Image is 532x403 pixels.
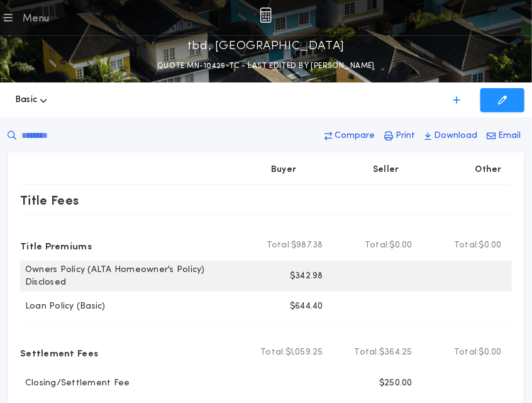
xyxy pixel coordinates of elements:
p: Seller [373,164,399,176]
b: Total: [454,346,479,359]
div: Menu [23,11,50,26]
button: Basic [15,80,47,120]
p: Download [434,130,477,142]
p: Print [396,130,415,142]
span: $987.38 [291,239,323,252]
p: $342.98 [290,270,323,283]
button: Print [380,125,419,147]
p: Title Fees [20,190,79,210]
p: $644.40 [290,300,323,313]
p: Loan Policy (Basic) [20,300,106,313]
span: $1,059.25 [285,346,323,359]
button: Compare [321,125,379,147]
img: img [260,8,272,23]
span: $0.00 [479,239,502,252]
b: Total: [267,239,292,252]
p: Email [498,130,521,142]
p: Settlement Fees [20,343,98,363]
p: Buyer [271,164,296,176]
span: $364.25 [379,346,413,359]
p: QUOTE MN-10425-TC - LAST EDITED BY [PERSON_NAME] [157,60,375,72]
b: Total: [365,239,390,252]
b: Total: [355,346,380,359]
span: Basic [15,94,37,106]
p: Compare [335,130,375,142]
p: Other [475,164,502,176]
span: $0.00 [390,239,413,252]
b: Total: [260,346,285,359]
span: $0.00 [479,346,502,359]
p: Closing/Settlement Fee [20,377,130,390]
button: Download [421,125,481,147]
p: Owners Policy (ALTA Homeowner's Policy) Disclosed [20,264,244,289]
p: tbd, [GEOGRAPHIC_DATA] [187,36,345,56]
button: Email [483,125,524,147]
p: $250.00 [379,377,413,390]
b: Total: [454,239,479,252]
p: Title Premiums [20,236,92,256]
